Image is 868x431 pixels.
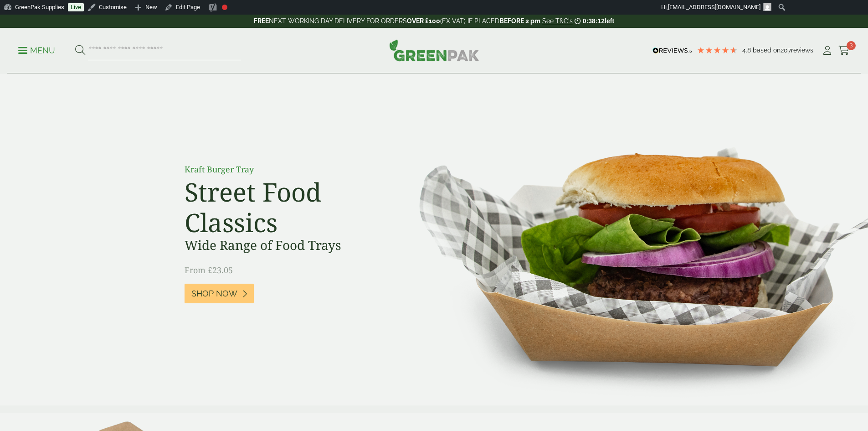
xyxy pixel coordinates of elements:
div: 4.79 Stars [697,46,738,54]
a: 3 [838,44,850,57]
a: See T&C's [542,17,573,25]
span: 3 [847,41,856,50]
a: Shop Now [185,284,254,303]
span: Shop Now [191,289,237,299]
img: REVIEWS.io [652,47,692,54]
span: reviews [791,47,813,54]
img: Street Food Classics [390,74,868,405]
strong: OVER £100 [407,17,440,25]
i: Cart [838,46,850,55]
strong: BEFORE 2 pm [499,17,540,25]
i: My Account [822,46,833,55]
div: Focus keyphrase not set [222,5,227,10]
h3: Wide Range of Food Trays [185,238,390,253]
a: Menu [18,45,55,54]
p: Kraft Burger Tray [185,163,390,176]
span: 207 [781,47,791,54]
span: Based on [753,47,781,54]
span: 0:38:12 [583,17,605,25]
img: GreenPak Supplies [389,39,479,61]
span: 4.8 [742,47,753,54]
span: [EMAIL_ADDRESS][DOMAIN_NAME] [668,4,760,10]
strong: FREE [254,17,269,25]
p: Menu [18,45,55,56]
span: left [605,17,614,25]
h2: Street Food Classics [185,177,390,238]
a: Live [68,3,84,11]
span: From £23.05 [185,265,233,275]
